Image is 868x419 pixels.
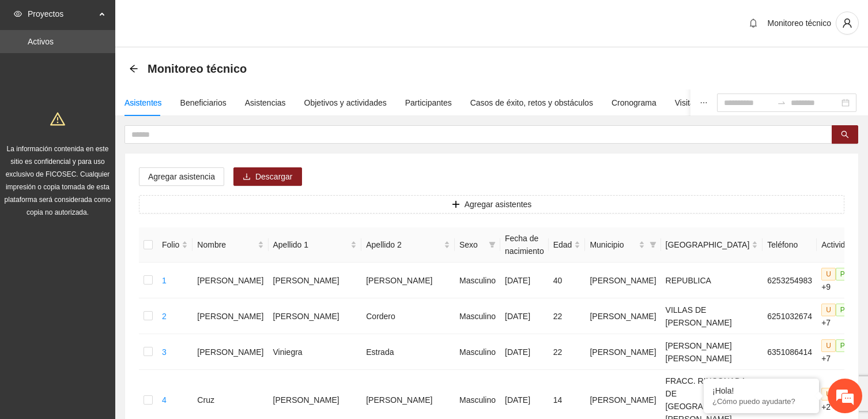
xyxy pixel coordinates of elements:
div: Beneficiarios [180,96,227,109]
td: [DATE] [500,298,549,334]
a: 2 [162,312,167,321]
td: [PERSON_NAME] [PERSON_NAME] [661,334,763,370]
span: user [836,18,858,28]
span: P [836,339,850,352]
td: 6253254983 [763,263,817,298]
span: U [821,339,836,352]
th: Fecha de nacimiento [500,227,549,263]
span: U [821,388,836,401]
span: Monitoreo técnico [767,18,831,28]
td: 22 [549,298,586,334]
span: swap-right [777,98,786,107]
span: Monitoreo técnico [148,59,247,78]
td: +7 [817,298,859,334]
td: [PERSON_NAME] [585,298,661,334]
span: filter [486,236,498,253]
span: Apellido 2 [366,238,441,251]
th: Edad [549,227,586,263]
span: Agregar asistentes [465,198,532,211]
td: [PERSON_NAME] [269,263,362,298]
td: Cordero [361,298,455,334]
span: La información contenida en este sitio es confidencial y para uso exclusivo de FICOSEC. Cualquier... [5,145,111,216]
td: Masculino [455,263,500,298]
button: Agregar asistencia [139,167,224,186]
span: Municipio [590,238,636,251]
span: Descargar [255,170,293,183]
div: Casos de éxito, retos y obstáculos [470,96,593,109]
td: [PERSON_NAME] [193,298,268,334]
td: [PERSON_NAME] [193,263,268,298]
td: +9 [817,263,859,298]
th: Actividad [817,227,859,263]
th: Apellido 1 [269,227,362,263]
span: filter [647,236,659,253]
th: Folio [157,227,193,263]
span: Sexo [459,238,484,251]
button: user [836,12,859,35]
span: ellipsis [700,99,708,107]
td: 40 [549,263,586,298]
td: +7 [817,334,859,370]
td: VILLAS DE [PERSON_NAME] [661,298,763,334]
p: ¿Cómo puedo ayudarte? [712,397,810,406]
td: Masculino [455,334,500,370]
span: P [836,304,850,316]
span: Agregar asistencia [148,170,215,183]
span: Proyectos [28,2,96,25]
span: filter [489,241,496,248]
div: Asistencias [245,96,286,109]
th: Colonia [661,227,763,263]
td: 22 [549,334,586,370]
div: Visita de campo y entregables [675,96,783,109]
a: 4 [162,395,167,405]
td: [PERSON_NAME] [585,263,661,298]
span: search [841,130,849,140]
td: [PERSON_NAME] [193,334,268,370]
span: U [821,304,836,316]
div: Back [129,64,138,74]
span: eye [14,10,22,18]
span: P [836,268,850,280]
div: Objetivos y actividades [304,96,387,109]
span: U [821,268,836,280]
button: bell [744,14,763,32]
a: 1 [162,276,167,285]
span: Apellido 1 [273,238,349,251]
td: Masculino [455,298,500,334]
td: Estrada [361,334,455,370]
button: search [832,125,858,144]
th: Apellido 2 [361,227,455,263]
span: plus [452,200,460,209]
a: 3 [162,347,167,357]
td: Viniegra [269,334,362,370]
span: download [243,173,251,182]
button: ellipsis [690,89,717,116]
td: [PERSON_NAME] [269,298,362,334]
td: 6351086414 [763,334,817,370]
span: Nombre [197,238,255,251]
td: [PERSON_NAME] [585,334,661,370]
th: Teléfono [763,227,817,263]
td: REPUBLICA [661,263,763,298]
th: Municipio [585,227,661,263]
td: 6251032674 [763,298,817,334]
span: Edad [553,238,572,251]
div: ¡Hola! [712,386,810,395]
div: Participantes [405,96,452,109]
td: [DATE] [500,263,549,298]
td: [PERSON_NAME] [361,263,455,298]
button: downloadDescargar [233,167,302,186]
span: to [777,98,786,107]
th: Nombre [193,227,268,263]
td: [DATE] [500,334,549,370]
span: warning [50,111,65,126]
span: filter [650,241,656,248]
span: [GEOGRAPHIC_DATA] [666,238,750,251]
div: Cronograma [612,96,656,109]
div: Asistentes [124,96,162,109]
span: Folio [162,238,179,251]
button: plusAgregar asistentes [139,195,844,214]
span: bell [745,18,762,28]
span: arrow-left [129,64,138,73]
a: Activos [28,37,54,46]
